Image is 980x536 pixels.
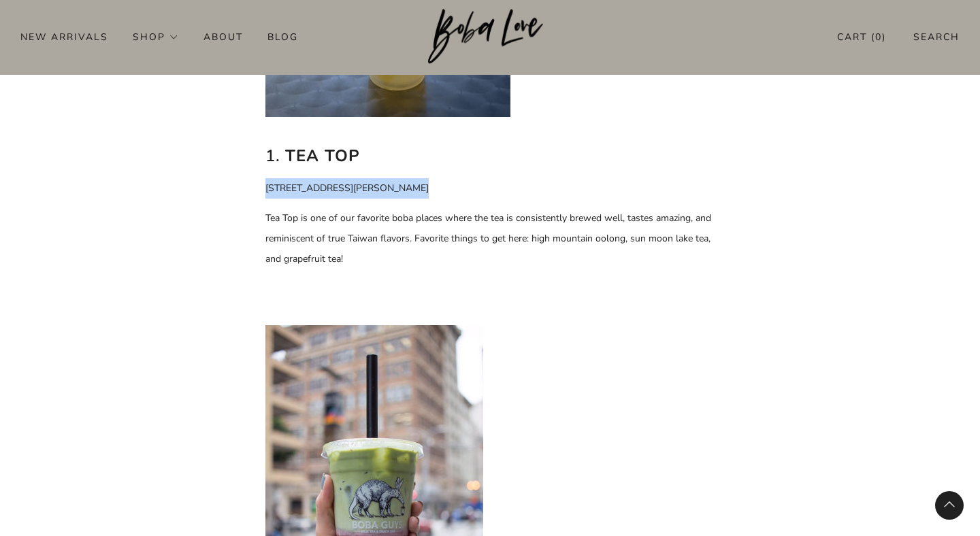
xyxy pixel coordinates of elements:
items-count: 0 [875,31,882,44]
a: About [203,26,243,48]
h2: 1. [265,143,715,169]
b: Tea Top [285,145,360,167]
img: Boba Love [428,9,553,65]
p: [STREET_ADDRESS][PERSON_NAME] [265,178,715,199]
a: Blog [267,26,298,48]
a: Search [913,26,960,48]
span: Tea Top is one of our favorite boba places where the tea is consistently brewed well, tastes amaz... [265,212,711,265]
a: Boba Love [428,9,553,65]
a: Shop [133,26,179,48]
back-to-top-button: Back to top [935,491,964,520]
a: New Arrivals [20,26,108,48]
a: Cart [837,26,886,48]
